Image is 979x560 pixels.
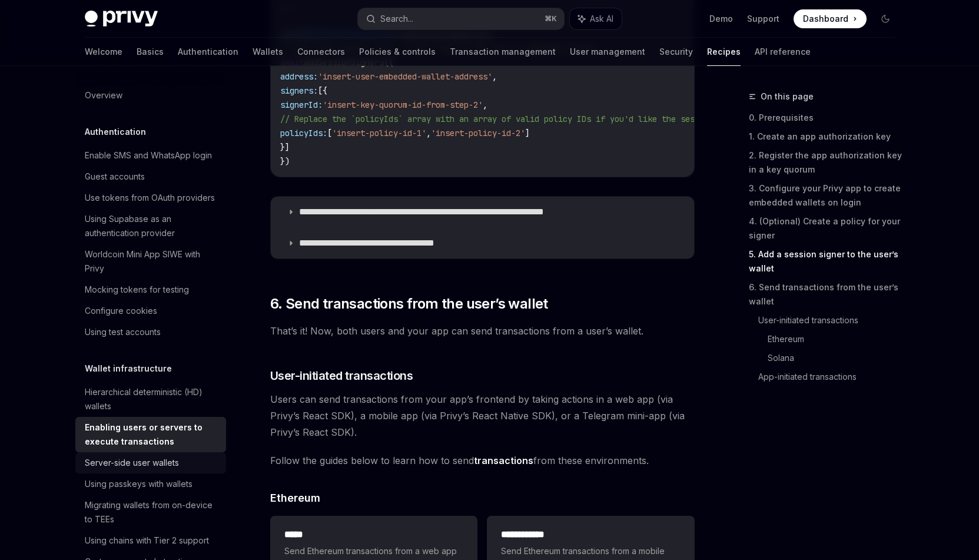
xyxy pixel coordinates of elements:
a: 6. Send transactions from the user’s wallet [749,278,904,311]
a: Hierarchical deterministic (HD) wallets [75,382,226,417]
a: Overview [75,85,226,106]
span: policyIds: [280,128,327,138]
a: Worldcoin Mini App SIWE with Privy [75,244,226,279]
span: signers: [280,85,318,96]
a: Demo [709,13,733,25]
span: Ethereum [270,490,320,506]
div: Using passkeys with wallets [85,477,193,491]
a: Authentication [178,38,238,66]
a: Enabling users or servers to execute transactions [75,417,226,452]
span: , [492,71,497,82]
a: Support [747,13,779,25]
a: User management [570,38,645,66]
a: Enable SMS and WhatsApp login [75,145,226,166]
span: 'insert-key-quorum-id-from-step-2' [323,100,483,110]
span: 'insert-user-embedded-wallet-address' [318,71,492,82]
span: ] [525,128,530,138]
div: Server-side user wallets [85,456,179,470]
span: , [483,100,487,110]
a: Configure cookies [75,300,226,322]
div: Use tokens from OAuth providers [85,191,215,205]
span: 6. Send transactions from the user’s wallet [270,294,548,313]
span: signerId: [280,100,323,110]
button: Toggle dark mode [876,9,895,28]
span: address: [280,71,318,82]
span: ⌘ K [545,14,557,24]
a: Recipes [707,38,741,66]
a: Solana [768,349,904,367]
a: Welcome [85,38,122,66]
a: 5. Add a session signer to the user’s wallet [749,245,904,278]
a: Security [659,38,693,66]
a: 2. Register the app authorization key in a key quorum [749,146,904,179]
a: 3. Configure your Privy app to create embedded wallets on login [749,179,904,212]
a: User-initiated transactions [758,311,904,330]
span: [{ [318,85,327,96]
span: On this page [761,90,814,104]
div: Configure cookies [85,304,157,318]
span: That’s it! Now, both users and your app can send transactions from a user’s wallet. [270,323,695,339]
a: Policies & controls [359,38,436,66]
a: Transaction management [450,38,556,66]
a: Mocking tokens for testing [75,279,226,300]
a: 0. Prerequisites [749,108,904,127]
a: Guest accounts [75,166,226,187]
a: Using Supabase as an authentication provider [75,208,226,244]
a: Using test accounts [75,322,226,343]
img: dark logo [85,11,158,27]
a: 1. Create an app authorization key [749,127,904,146]
a: Migrating wallets from on-device to TEEs [75,495,226,530]
div: Mocking tokens for testing [85,283,189,297]
span: Follow the guides below to learn how to send from these environments. [270,452,695,469]
a: transactions [474,455,533,467]
div: Guest accounts [85,170,145,184]
a: Connectors [297,38,345,66]
div: Using chains with Tier 2 support [85,534,209,548]
div: Search... [380,12,413,26]
h5: Authentication [85,125,146,139]
div: Enabling users or servers to execute transactions [85,420,219,449]
a: Ethereum [768,330,904,349]
span: User-initiated transactions [270,367,413,384]
a: Wallets [253,38,283,66]
div: Using Supabase as an authentication provider [85,212,219,240]
span: Ask AI [590,13,613,25]
div: Using test accounts [85,325,161,339]
span: }] [280,142,290,153]
a: Use tokens from OAuth providers [75,187,226,208]
span: 'insert-policy-id-1' [332,128,426,138]
div: Migrating wallets from on-device to TEEs [85,498,219,526]
a: 4. (Optional) Create a policy for your signer [749,212,904,245]
div: Worldcoin Mini App SIWE with Privy [85,247,219,276]
a: Server-side user wallets [75,452,226,473]
button: Ask AI [570,8,622,29]
a: Using passkeys with wallets [75,473,226,495]
span: , [426,128,431,138]
a: Basics [137,38,164,66]
span: }) [280,156,290,167]
div: Overview [85,88,122,102]
span: [ [327,128,332,138]
span: 'insert-policy-id-2' [431,128,525,138]
a: API reference [755,38,811,66]
button: Search...⌘K [358,8,564,29]
span: Dashboard [803,13,848,25]
a: Dashboard [794,9,867,28]
span: Users can send transactions from your app’s frontend by taking actions in a web app (via Privy’s ... [270,391,695,440]
a: App-initiated transactions [758,367,904,386]
div: Enable SMS and WhatsApp login [85,148,212,163]
div: Hierarchical deterministic (HD) wallets [85,385,219,413]
a: Using chains with Tier 2 support [75,530,226,551]
h5: Wallet infrastructure [85,362,172,376]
